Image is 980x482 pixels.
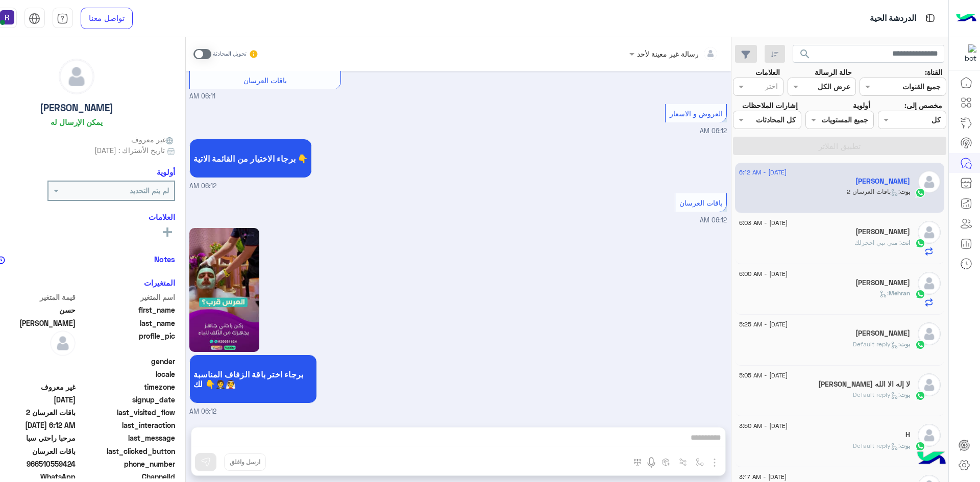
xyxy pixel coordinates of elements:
[78,382,175,392] span: timezone
[29,13,40,24] img: tab
[855,329,910,338] h5: ahmed shif
[915,340,925,350] img: WhatsApp
[914,441,949,477] img: hulul-logo.png
[78,420,175,430] span: last_interaction
[78,305,175,315] span: first_name
[915,289,925,299] img: WhatsApp
[189,92,215,102] span: 06:11 AM
[78,318,175,328] span: last_name
[78,446,175,456] span: last_clicked_button
[739,320,788,329] span: [DATE] - 5:25 AM
[918,424,941,447] img: defaultAdmin.png
[915,238,925,248] img: WhatsApp
[59,59,94,94] img: defaultAdmin.png
[855,177,910,186] h5: حسن علي جاسر
[900,391,910,398] span: بوت
[853,391,900,398] span: : Default reply
[700,216,727,224] span: 06:12 AM
[905,430,910,439] h5: H
[855,227,910,236] h5: ابن عبدالله
[739,168,787,177] span: [DATE] - 6:12 AM
[193,154,308,163] span: برجاء الاختيار من القائمة الاتية 👇
[243,76,287,85] span: باقات العرسان
[53,8,73,29] a: tab
[189,182,216,191] span: 06:12 AM
[900,340,910,348] span: بوت
[193,369,313,389] span: برجاء اختر باقة الزفاف المناسبة لك 👇🤵👰
[679,198,723,207] span: باقات العرسان
[853,100,870,111] label: أولوية
[78,369,175,379] span: locale
[78,394,175,405] span: signup_date
[700,127,727,135] span: 06:12 AM
[900,442,910,449] span: بوت
[154,255,175,264] h6: Notes
[918,170,941,193] img: defaultAdmin.png
[157,167,175,176] h6: أولوية
[918,373,941,396] img: defaultAdmin.png
[918,272,941,295] img: defaultAdmin.png
[853,340,900,348] span: : Default reply
[915,391,925,401] img: WhatsApp
[900,188,910,195] span: بوت
[733,137,946,155] button: تطبيق الفلاتر
[739,421,788,430] span: [DATE] - 3:50 AM
[815,67,852,78] label: حالة الرسالة
[739,218,788,227] span: [DATE] - 6:03 AM
[793,45,818,67] button: search
[40,102,113,114] h5: [PERSON_NAME]
[904,100,942,111] label: مخصص إلى:
[918,221,941,244] img: defaultAdmin.png
[958,44,976,63] img: 322853014244696
[189,407,216,417] span: 06:12 AM
[78,459,175,469] span: phone_number
[853,442,900,449] span: : Default reply
[818,380,910,389] h5: لا إله الا الله محمد رسول الله
[889,289,910,297] span: Mehran
[739,472,787,481] span: [DATE] - 3:17 AM
[78,407,175,418] span: last_visited_flow
[78,356,175,367] span: gender
[50,331,76,356] img: defaultAdmin.png
[131,134,175,145] span: غير معروف
[847,188,900,195] span: : باقات العرسان 2
[213,50,247,58] small: تحويل المحادثة
[51,117,103,126] h6: يمكن الإرسال له
[742,100,798,111] label: إشارات الملاحظات
[915,188,925,198] img: WhatsApp
[925,67,942,78] label: القناة:
[81,8,133,29] a: تواصل معنا
[670,109,723,118] span: العروض و الاسعار
[739,269,788,278] span: [DATE] - 6:00 AM
[918,322,941,345] img: defaultAdmin.png
[78,471,175,482] span: ChannelId
[739,371,788,380] span: [DATE] - 5:05 AM
[855,278,910,287] h5: Mehran Kayani
[78,292,175,302] span: اسم المتغير
[879,289,889,297] span: :
[94,145,165,156] span: تاريخ الأشتراك : [DATE]
[915,441,925,451] img: WhatsApp
[755,67,780,78] label: العلامات
[78,433,175,443] span: last_message
[854,239,901,246] span: متي تبي احجزلك
[799,48,811,60] span: search
[57,13,68,24] img: tab
[224,453,266,471] button: ارسل واغلق
[189,228,259,352] img: Q2FwdHVyZSAoMTEpLnBuZw%3D%3D.png
[765,81,779,94] div: اختر
[870,12,916,26] p: الدردشة الحية
[901,239,910,246] span: انت
[78,331,175,354] span: profile_pic
[144,278,175,287] h6: المتغيرات
[924,12,937,24] img: tab
[956,8,976,29] img: Logo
